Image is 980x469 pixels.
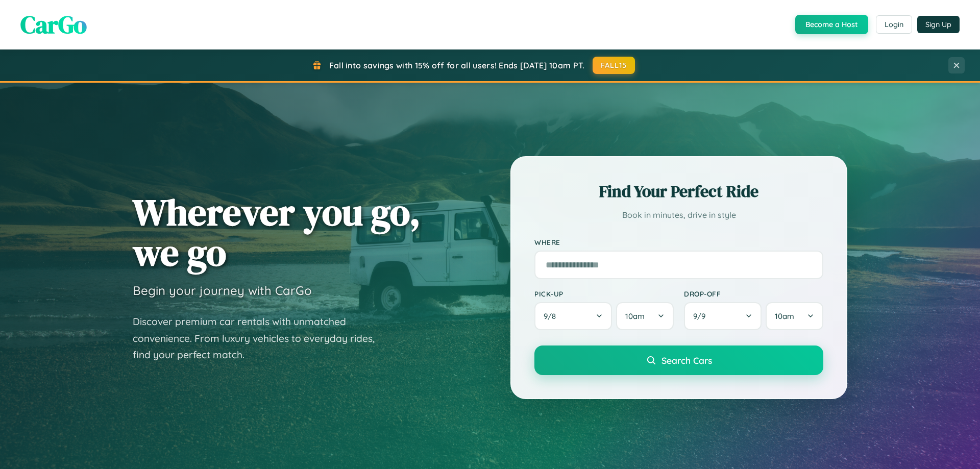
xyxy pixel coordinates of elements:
[593,57,635,74] button: FALL15
[329,60,585,70] span: Fall into savings with 15% off for all users! Ends [DATE] 10am PT.
[693,311,710,321] span: 9 / 9
[766,302,823,330] button: 10am
[534,238,823,246] label: Where
[534,289,674,298] label: Pick-up
[876,15,912,34] button: Login
[20,8,87,41] span: CarGo
[775,311,794,321] span: 10am
[534,302,612,330] button: 9/8
[795,15,868,34] button: Become a Host
[661,355,712,366] span: Search Cars
[534,180,823,203] h2: Find Your Perfect Ride
[625,311,645,321] span: 10am
[544,311,561,321] span: 9 / 8
[534,345,823,375] button: Search Cars
[133,313,388,363] p: Discover premium car rentals with unmatched convenience. From luxury vehicles to everyday rides, ...
[684,302,762,330] button: 9/9
[133,192,421,273] h1: Wherever you go, we go
[917,16,960,33] button: Sign Up
[616,302,674,330] button: 10am
[133,283,312,298] h3: Begin your journey with CarGo
[684,289,823,298] label: Drop-off
[534,208,823,223] p: Book in minutes, drive in style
